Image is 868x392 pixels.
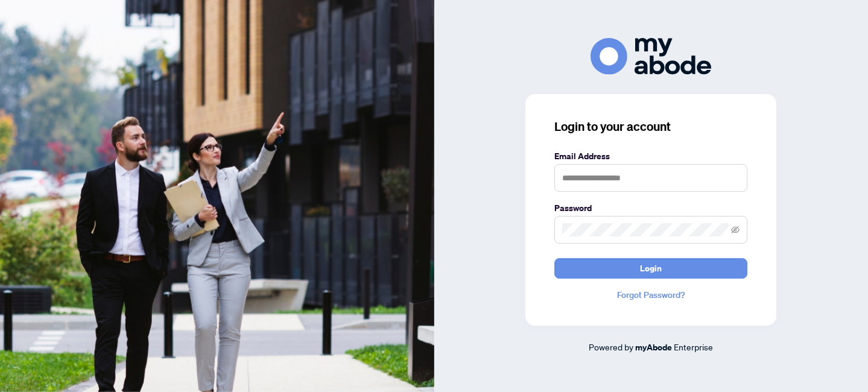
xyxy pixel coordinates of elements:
[554,150,747,163] label: Email Address
[640,259,662,278] span: Login
[731,226,740,234] span: eye-invisible
[554,201,747,215] label: Password
[554,118,747,135] h3: Login to your account
[554,288,747,302] a: Forgot Password?
[591,38,711,75] img: ma-logo
[554,258,747,279] button: Login
[674,341,713,352] span: Enterprise
[635,341,672,354] a: myAbode
[589,341,633,352] span: Powered by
